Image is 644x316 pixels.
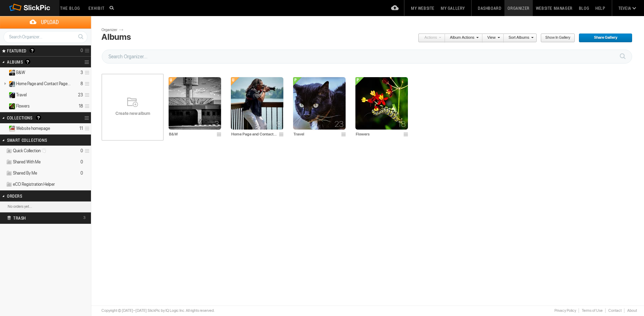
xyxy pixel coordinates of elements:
[504,34,533,43] a: Sort Albums
[3,31,87,43] input: Search Organizer...
[293,77,346,130] img: Baldwin.webp
[355,131,402,137] input: Flowers
[6,92,15,98] ins: Public Album
[169,77,221,130] img: Break_Time_Safaga.webp
[276,121,281,127] span: 8
[6,70,15,76] ins: Unlisted Album
[169,131,215,137] input: B&W
[7,57,66,67] h2: Albums
[8,16,91,28] span: Upload
[13,170,37,176] span: Shared By Me
[6,170,12,176] img: ico_album_coll.png
[6,148,12,154] img: ico_album_quick.png
[1,70,7,75] a: Expand
[482,34,500,43] a: View
[6,182,12,188] img: ico_album_coll.png
[108,3,117,12] input: Search photos on SlickPic...
[101,308,215,314] div: Copyright © [DATE]–[DATE] SlickPic by IQ Logic Inc. All rights reserved.
[398,121,406,127] span: 18
[231,131,277,137] input: Home Page and Contact Page Photos
[540,34,575,43] a: Show in Gallery
[6,126,15,132] ins: Public Collection
[16,92,27,98] span: Travel
[579,34,628,43] span: Share Gallery
[551,308,579,313] a: Privacy Policy
[101,111,164,116] span: Create new album
[355,77,408,130] img: COVID_Catepillar.webp
[13,159,41,165] span: Shared With Me
[293,131,339,137] input: Travel
[74,31,87,43] a: Search
[13,148,48,154] span: Quick Collection
[101,32,131,42] div: Albums
[605,308,624,313] a: Contact
[16,70,25,75] span: B&W
[7,135,66,145] h2: Smart Collections
[8,204,32,209] b: No orders yet...
[579,308,605,313] a: Terms of Use
[334,121,344,127] span: 23
[16,81,71,87] span: Home Page and Contact Page Photos
[231,77,283,130] img: Teveia_1.webp
[445,34,479,43] a: Album Actions
[84,113,91,123] a: Collection Options
[5,48,27,53] span: FEATURED
[1,103,7,109] a: Expand
[418,34,441,43] a: Actions
[16,126,50,131] span: Website homepage
[7,112,66,123] h2: Collections
[6,81,15,87] ins: Unlisted Album
[214,121,219,127] span: 3
[7,191,66,201] h2: Orders
[624,308,637,313] a: About
[1,126,7,131] a: Expand
[1,92,7,97] a: Expand
[6,159,12,165] img: ico_album_coll.png
[13,182,55,187] span: eCO Registration Helper
[6,103,15,109] ins: Public Album
[540,34,570,43] span: Show in Gallery
[16,103,30,109] span: Flowers
[102,50,632,64] input: Search Organizer...
[7,213,72,223] h2: Trash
